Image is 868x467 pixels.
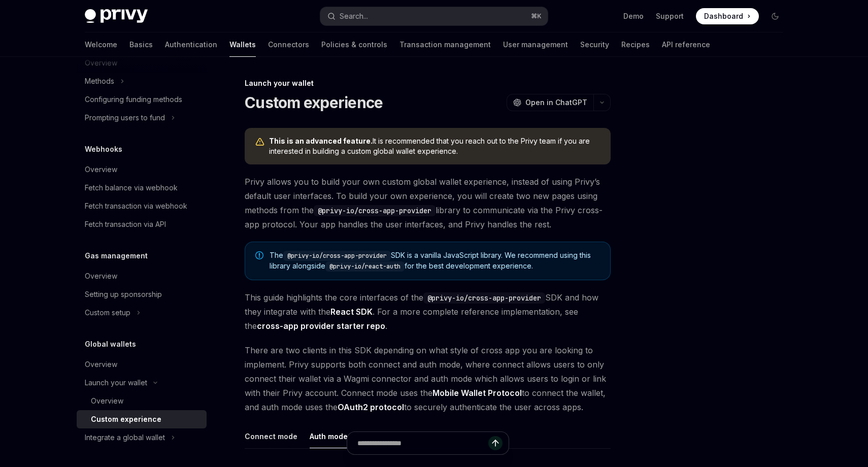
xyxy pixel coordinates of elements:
[507,94,593,111] button: Open in ChatGPT
[338,402,404,413] a: OAuth2 protocol
[245,78,611,88] div: Launch your wallet
[85,358,117,371] div: Overview
[245,424,297,448] button: Connect mode
[531,12,542,20] span: ⌘ K
[656,11,684,21] a: Support
[85,338,136,350] h5: Global wallets
[77,90,207,109] a: Configuring funding methods
[77,160,207,179] a: Overview
[85,288,162,301] div: Setting up sponsorship
[340,10,368,22] div: Search...
[314,205,436,216] code: @privy-io/cross-app-provider
[270,250,600,272] span: The SDK is a vanilla JavaScript library. We recommend using this library alongside for the best d...
[77,179,207,197] a: Fetch balance via webhook
[257,321,385,331] a: cross-app provider starter repo
[696,8,759,24] a: Dashboard
[77,392,207,410] a: Overview
[245,290,611,333] span: This guide highlights the core interfaces of the SDK and how they integrate with the . For a more...
[85,143,122,155] h5: Webhooks
[269,136,600,156] span: It is recommended that you reach out to the Privy team if you are interested in building a custom...
[77,355,207,374] a: Overview
[268,32,309,57] a: Connectors
[91,413,161,425] div: Custom experience
[85,32,117,57] a: Welcome
[245,175,611,231] span: Privy allows you to build your own custom global wallet experience, instead of using Privy’s defa...
[623,11,644,21] a: Demo
[85,9,148,23] img: dark logo
[704,11,743,21] span: Dashboard
[330,307,373,317] strong: React SDK
[767,8,783,24] button: Toggle dark mode
[325,261,405,272] code: @privy-io/react-auth
[310,424,348,448] button: Auth mode
[77,267,207,285] a: Overview
[85,182,178,194] div: Fetch balance via webhook
[399,32,491,57] a: Transaction management
[85,200,187,212] div: Fetch transaction via webhook
[165,32,217,57] a: Authentication
[662,32,710,57] a: API reference
[229,32,256,57] a: Wallets
[423,292,545,304] code: @privy-io/cross-app-provider
[77,285,207,304] a: Setting up sponsorship
[245,343,611,414] span: There are two clients in this SDK depending on what style of cross app you are looking to impleme...
[488,436,503,450] button: Send message
[432,388,522,398] a: Mobile Wallet Protocol
[283,251,391,261] code: @privy-io/cross-app-provider
[129,32,153,57] a: Basics
[77,197,207,215] a: Fetch transaction via webhook
[525,97,587,108] span: Open in ChatGPT
[85,75,114,87] div: Methods
[320,7,548,25] button: Search...⌘K
[85,218,166,230] div: Fetch transaction via API
[85,431,165,444] div: Integrate a global wallet
[245,93,383,112] h1: Custom experience
[77,215,207,233] a: Fetch transaction via API
[85,307,130,319] div: Custom setup
[85,112,165,124] div: Prompting users to fund
[85,270,117,282] div: Overview
[621,32,650,57] a: Recipes
[257,321,385,331] strong: cross-app provider starter repo
[85,93,182,106] div: Configuring funding methods
[269,137,373,145] b: This is an advanced feature.
[85,250,148,262] h5: Gas management
[255,137,265,147] svg: Warning
[255,251,263,259] svg: Note
[85,377,147,389] div: Launch your wallet
[85,163,117,176] div: Overview
[503,32,568,57] a: User management
[321,32,387,57] a: Policies & controls
[91,395,123,407] div: Overview
[580,32,609,57] a: Security
[77,410,207,428] a: Custom experience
